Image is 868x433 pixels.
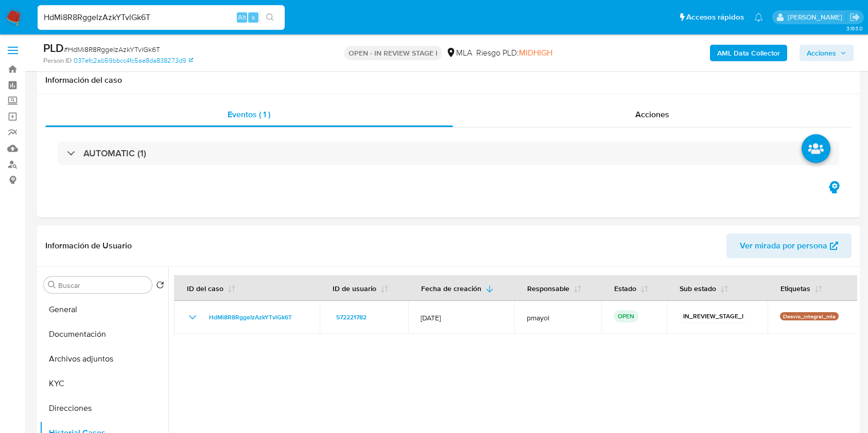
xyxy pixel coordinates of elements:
input: Buscar [58,281,148,290]
input: Buscar usuario o caso... [38,11,285,24]
button: Ver mirada por persona [726,233,852,258]
button: search-icon [259,10,281,25]
span: s [252,12,255,22]
span: MIDHIGH [519,47,552,59]
button: General [40,297,168,322]
span: Eventos ( 1 ) [228,109,270,120]
a: Notificaciones [754,13,763,22]
span: Accesos rápidos [686,12,744,23]
b: PLD [43,40,64,56]
a: 037efc2ab59bbcc4fc5ae8da838273d9 [74,56,193,65]
h1: Información del caso [45,75,852,85]
button: AML Data Collector [710,45,787,61]
button: KYC [40,371,168,396]
button: Direcciones [40,396,168,421]
p: OPEN - IN REVIEW STAGE I [344,46,442,60]
span: Alt [238,12,246,22]
button: Archivos adjuntos [40,347,168,371]
button: Acciones [800,45,854,61]
button: Volver al orden por defecto [156,281,164,292]
button: Documentación [40,322,168,347]
b: AML Data Collector [717,45,780,61]
span: Riesgo PLD: [476,47,552,59]
button: Buscar [48,281,56,289]
p: patricia.mayol@mercadolibre.com [788,12,846,22]
span: # HdMi8R8RggeIzAzkYTvlGk6T [64,44,160,55]
div: AUTOMATIC (1) [58,141,839,165]
h1: Información de Usuario [45,241,132,251]
span: Acciones [635,109,669,120]
div: MLA [446,47,472,59]
h3: AUTOMATIC (1) [83,148,146,159]
span: Ver mirada por persona [740,233,827,258]
span: Acciones [807,45,836,61]
b: Person ID [43,56,72,65]
a: Salir [849,12,860,23]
